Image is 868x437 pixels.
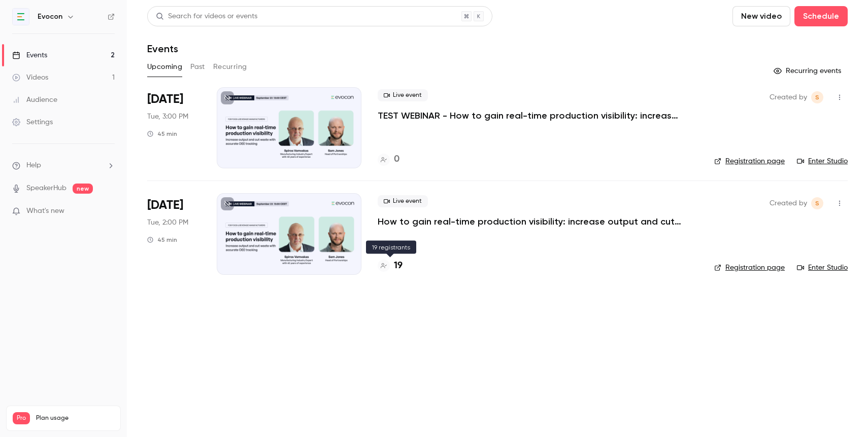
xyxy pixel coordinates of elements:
[12,72,48,83] div: Videos
[378,215,682,228] a: How to gain real-time production visibility: increase output and cut waste with accurate OEE trac...
[147,217,188,228] span: Tue, 2:00 PM
[794,6,848,26] button: Schedule
[213,59,247,75] button: Recurring
[811,91,823,103] span: Anna-Liisa Staskevits
[815,91,819,103] span: S
[147,130,177,138] div: 45 min
[38,12,62,22] h6: Evocon
[147,197,183,213] span: [DATE]
[394,259,403,273] h4: 19
[714,263,785,273] a: Registration page
[156,11,257,22] div: Search for videos or events
[26,206,64,216] span: What's new
[13,412,30,424] span: Pro
[36,414,114,422] span: Plan usage
[190,59,205,75] button: Past
[378,110,682,122] a: TEST WEBINAR - How to gain real-time production visibility: increase output and cut waste with ac...
[811,197,823,209] span: Anna-Liisa Staskevits
[147,236,177,244] div: 45 min
[815,197,819,209] span: S
[378,89,428,101] span: Live event
[73,184,93,194] span: new
[147,91,183,107] span: [DATE]
[797,156,848,166] a: Enter Studio
[12,50,47,60] div: Events
[394,153,399,166] h4: 0
[13,9,29,25] img: Evocon
[797,263,848,273] a: Enter Studio
[770,197,807,209] span: Created by
[378,195,428,207] span: Live event
[26,160,41,171] span: Help
[147,112,188,122] span: Tue, 3:00 PM
[147,43,178,55] h1: Events
[147,59,182,75] button: Upcoming
[732,6,790,26] button: New video
[147,87,201,168] div: Sep 16 Tue, 3:00 PM (Europe/Tallinn)
[12,95,57,105] div: Audience
[714,156,785,166] a: Registration page
[147,193,201,274] div: Sep 23 Tue, 2:00 PM (Europe/Tallinn)
[103,207,115,216] iframe: Noticeable Trigger
[769,63,848,79] button: Recurring events
[378,259,403,273] a: 19
[770,91,807,103] span: Created by
[378,153,399,166] a: 0
[26,183,66,194] a: SpeakerHub
[12,117,53,127] div: Settings
[12,160,115,171] li: help-dropdown-opener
